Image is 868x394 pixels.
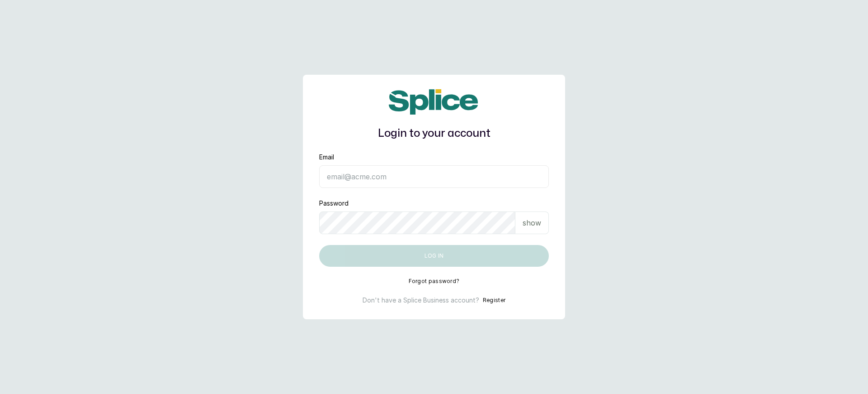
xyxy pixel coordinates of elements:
[319,125,549,142] h1: Login to your account
[319,165,549,188] input: email@acme.com
[319,153,334,162] label: Email
[409,278,460,285] button: Forgot password?
[363,296,479,305] p: Don't have a Splice Business account?
[523,217,541,228] p: show
[483,296,505,305] button: Register
[319,199,349,208] label: Password
[319,245,549,267] button: Log in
